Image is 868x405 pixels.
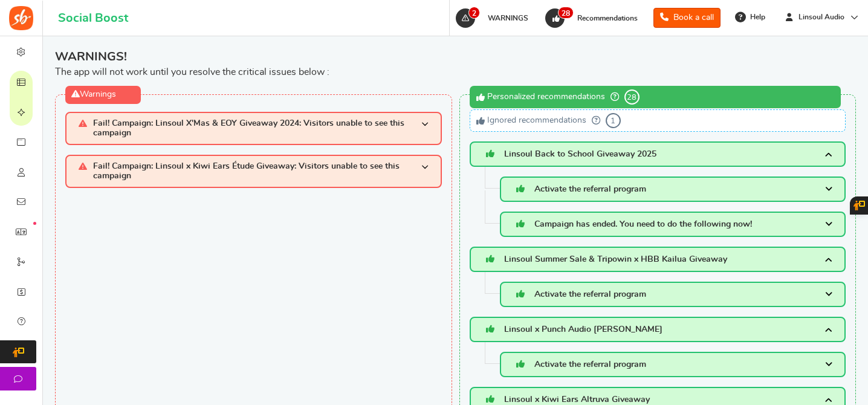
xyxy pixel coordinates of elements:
div: Personalized recommendations [470,86,841,108]
div: Ignored recommendations [470,109,846,132]
span: WARNINGS! [55,48,856,65]
span: Linsoul x Kiwi Ears Altruva Giveaway [504,395,650,404]
span: Recommendations [577,15,638,22]
div: Warnings [65,86,141,104]
span: Fail! Campaign: Linsoul X'Mas & EOY Giveaway 2024: Visitors unable to see this campaign [93,119,421,138]
div: The app will not work until you resolve the critical issues below : [55,48,856,79]
a: 2 WARNINGS [455,8,534,28]
span: Fail! Campaign: Linsoul x Kiwi Ears Étude Giveaway: Visitors unable to see this campaign [93,162,421,181]
span: 28 [624,89,640,105]
span: Linsoul Back to School Giveaway 2025 [504,150,656,158]
span: Activate the referral program [534,360,646,369]
span: WARNINGS [488,15,528,22]
h1: Social Boost [58,11,128,25]
span: 2 [468,7,480,19]
span: 1 [606,113,621,128]
a: 28 Recommendations [544,8,644,28]
em: New [33,222,36,225]
span: Activate the referral program [534,185,646,193]
img: Social Boost [9,6,33,30]
span: Linsoul Summer Sale & Tripowin x HBB Kailua Giveaway [504,255,727,264]
span: Campaign has ended. You need to do the following now! [534,220,752,228]
span: Help [747,12,765,22]
a: Help [730,7,771,27]
span: Linsoul x Punch Audio [PERSON_NAME] [504,325,662,334]
span: 28 [558,7,574,19]
span: Activate the referral program [534,290,646,299]
a: Book a call [653,8,721,28]
span: Linsoul Audio [794,12,849,22]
